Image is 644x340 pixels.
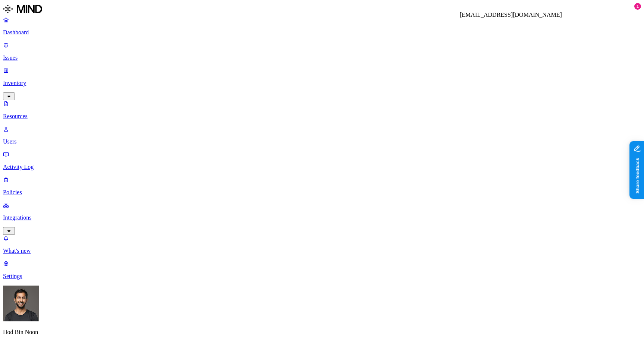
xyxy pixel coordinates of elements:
[3,29,641,36] p: Dashboard
[460,12,562,18] div: [EMAIL_ADDRESS][DOMAIN_NAME]
[634,3,641,10] div: 1
[3,113,641,120] p: Resources
[3,138,641,145] p: Users
[3,3,42,15] img: MIND
[3,164,641,170] p: Activity Log
[3,286,39,321] img: Hod Bin Noon
[3,189,641,196] p: Policies
[3,214,641,221] p: Integrations
[3,80,641,86] p: Inventory
[3,54,641,61] p: Issues
[3,248,641,254] p: What's new
[3,273,641,280] p: Settings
